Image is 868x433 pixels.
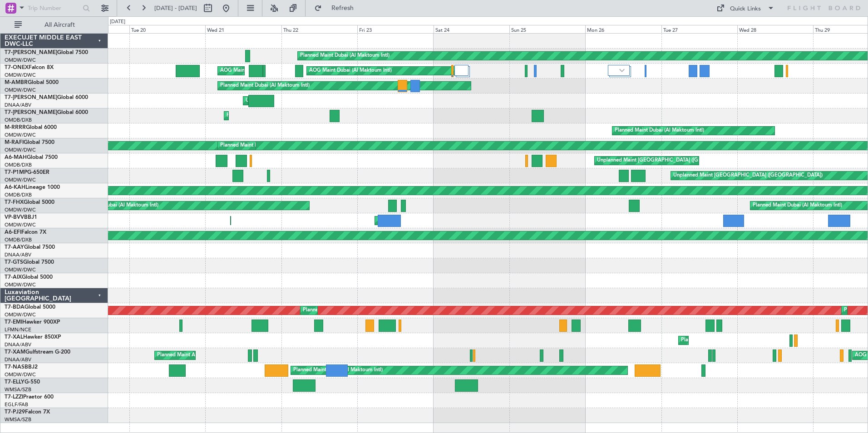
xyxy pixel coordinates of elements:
[5,155,27,160] span: A6-MAH
[5,50,88,55] a: T7-[PERSON_NAME]Global 7500
[69,199,158,212] div: Planned Maint Dubai (Al Maktoum Intl)
[377,214,467,227] div: Planned Maint Dubai (Al Maktoum Intl)
[597,154,755,167] div: Unplanned Maint [GEOGRAPHIC_DATA] ([GEOGRAPHIC_DATA] Intl)
[5,170,49,175] a: T7-P1MPG-650ER
[5,207,36,213] a: OMDW/DWC
[5,125,26,130] span: M-RRRR
[5,192,32,198] a: OMDB/DXB
[5,320,60,325] a: T7-EMIHawker 900XP
[5,155,58,160] a: A6-MAHGlobal 7500
[5,110,88,115] a: T7-[PERSON_NAME]Global 6000
[5,230,21,235] span: A6-EFI
[324,5,362,11] span: Refresh
[205,25,281,33] div: Wed 21
[5,102,31,108] a: DNAA/ABV
[300,49,390,63] div: Planned Maint Dubai (Al Maktoum Intl)
[753,199,842,212] div: Planned Maint Dubai (Al Maktoum Intl)
[357,25,433,33] div: Fri 23
[5,95,88,100] a: T7-[PERSON_NAME]Global 6000
[5,281,36,288] a: OMDW/DWC
[5,379,25,385] span: T7-ELLY
[220,64,316,78] div: AOG Maint Paris ([GEOGRAPHIC_DATA])
[5,185,25,190] span: A6-KAH
[5,275,53,280] a: T7-AIXGlobal 5000
[509,25,585,33] div: Sun 25
[5,65,29,70] span: T7-ONEX
[5,125,57,130] a: M-RRRRGlobal 6000
[5,371,36,378] a: OMDW/DWC
[5,356,31,363] a: DNAA/ABV
[5,230,46,235] a: A6-EFIFalcon 7X
[5,245,55,250] a: T7-AAYGlobal 7500
[5,349,25,355] span: T7-XAM
[5,177,36,183] a: OMDW/DWC
[28,1,80,15] input: Trip Number
[5,200,54,205] a: T7-FHXGlobal 5000
[5,305,25,310] span: T7-BDA
[5,80,28,85] span: M-AMBR
[737,25,813,33] div: Wed 28
[5,409,50,415] a: T7-PJ29Falcon 7X
[5,394,23,400] span: T7-LZZI
[5,401,28,408] a: EGLF/FAB
[129,25,205,33] div: Tue 20
[303,304,392,317] div: Planned Maint Dubai (Al Maktoum Intl)
[5,140,24,145] span: M-RAFI
[5,57,36,64] a: OMDW/DWC
[673,169,823,182] div: Unplanned Maint [GEOGRAPHIC_DATA] ([GEOGRAPHIC_DATA])
[615,124,704,138] div: Planned Maint Dubai (Al Maktoum Intl)
[5,320,22,325] span: T7-EMI
[5,132,36,138] a: OMDW/DWC
[5,311,36,318] a: OMDW/DWC
[5,409,25,415] span: T7-PJ29
[619,69,625,72] img: arrow-gray.svg
[220,139,310,153] div: Planned Maint Dubai (Al Maktoum Intl)
[220,79,310,93] div: Planned Maint Dubai (Al Maktoum Intl)
[24,22,96,28] span: All Aircraft
[5,110,57,115] span: T7-[PERSON_NAME]
[5,260,23,265] span: T7-GTS
[10,18,99,32] button: All Aircraft
[5,162,32,168] a: OMDB/DXB
[310,1,365,15] button: Refresh
[5,349,70,355] a: T7-XAMGulfstream G-200
[293,364,383,377] div: Planned Maint Dubai (Al Maktoum Intl)
[712,1,779,15] button: Quick Links
[227,109,378,123] div: Planned Maint [GEOGRAPHIC_DATA] ([GEOGRAPHIC_DATA] Intl)
[661,25,737,33] div: Tue 27
[5,379,40,385] a: T7-ELLYG-550
[730,5,761,14] div: Quick Links
[5,221,36,228] a: OMDW/DWC
[246,94,380,108] div: Unplanned Maint [GEOGRAPHIC_DATA] (Al Maktoum Intl)
[5,50,57,55] span: T7-[PERSON_NAME]
[154,4,197,12] span: [DATE] - [DATE]
[5,335,61,340] a: T7-XALHawker 850XP
[5,335,23,340] span: T7-XAL
[681,334,783,347] div: Planned Maint Abuja ([PERSON_NAME] Intl)
[5,72,36,79] a: OMDW/DWC
[5,80,59,85] a: M-AMBRGlobal 5000
[5,215,24,220] span: VP-BVV
[5,260,54,265] a: T7-GTSGlobal 7500
[5,236,32,243] a: OMDB/DXB
[5,215,37,220] a: VP-BVVBBJ1
[5,65,54,70] a: T7-ONEXFalcon 8X
[5,251,31,258] a: DNAA/ABV
[5,386,31,393] a: WMSA/SZB
[281,25,357,33] div: Thu 22
[5,364,38,370] a: T7-NASBBJ2
[110,18,125,26] div: [DATE]
[5,305,55,310] a: T7-BDAGlobal 5000
[5,95,57,100] span: T7-[PERSON_NAME]
[5,200,24,205] span: T7-FHX
[309,64,392,78] div: AOG Maint Dubai (Al Maktoum Intl)
[5,266,36,273] a: OMDW/DWC
[5,170,27,175] span: T7-P1MP
[5,416,31,423] a: WMSA/SZB
[5,140,54,145] a: M-RAFIGlobal 7500
[5,185,60,190] a: A6-KAHLineage 1000
[5,275,22,280] span: T7-AIX
[434,25,509,33] div: Sat 24
[157,349,259,362] div: Planned Maint Abuja ([PERSON_NAME] Intl)
[5,326,31,333] a: LFMN/NCE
